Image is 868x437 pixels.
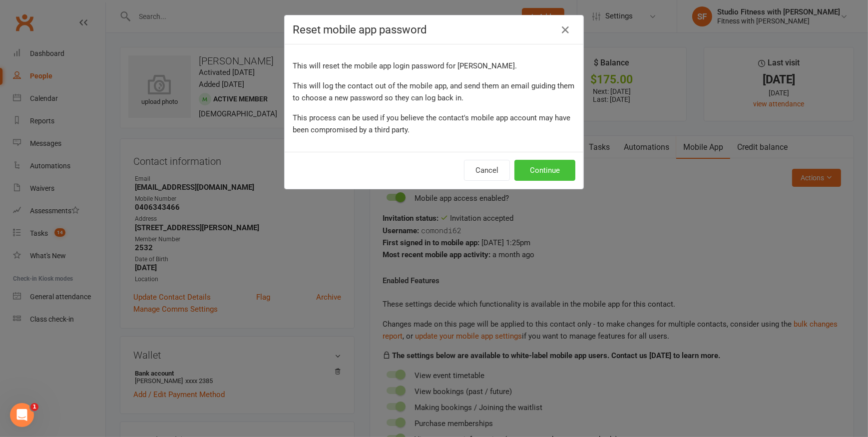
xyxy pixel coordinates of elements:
[514,160,575,181] button: Continue
[464,160,510,181] button: Cancel
[10,403,34,427] iframe: Intercom live chat
[30,403,38,411] span: 1
[293,113,570,134] span: This process can be used if you believe the contact's mobile app account may have been compromise...
[293,23,575,36] h4: Reset mobile app password
[293,81,574,102] span: This will log the contact out of the mobile app, and send them an email guiding them to choose a ...
[557,22,573,38] button: Close
[293,61,517,70] span: This will reset the mobile app login password for [PERSON_NAME].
